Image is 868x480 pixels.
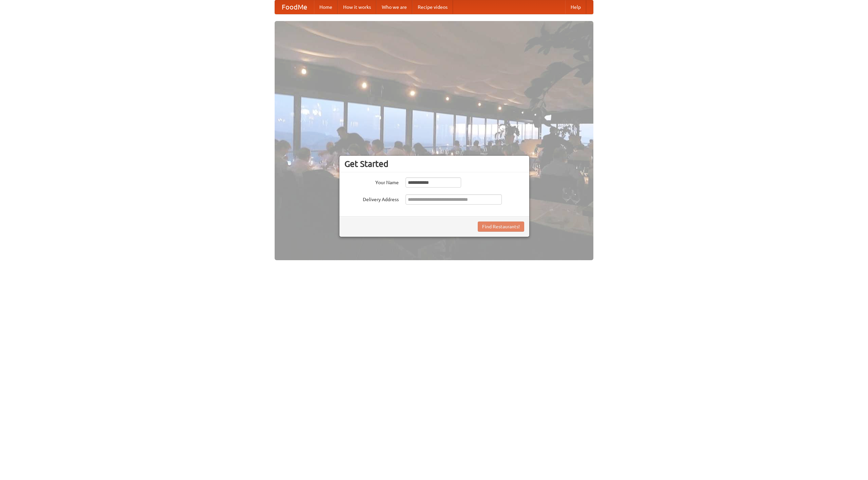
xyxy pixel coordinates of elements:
h3: Get Started [344,159,524,169]
a: Help [565,0,586,14]
a: Home [314,0,338,14]
button: Find Restaurants! [478,222,524,232]
label: Delivery Address [344,194,399,203]
a: How it works [338,0,376,14]
a: FoodMe [275,0,314,14]
label: Your Name [344,177,399,186]
a: Recipe videos [412,0,453,14]
a: Who we are [376,0,412,14]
